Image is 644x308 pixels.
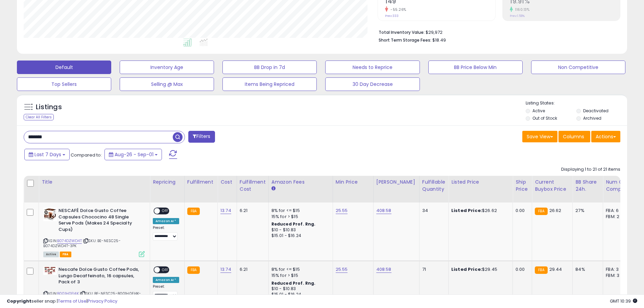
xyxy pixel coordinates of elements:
[187,208,200,215] small: FBA
[558,131,590,142] button: Columns
[7,298,117,305] div: seller snap | |
[160,208,171,214] span: OFF
[549,207,562,214] span: 26.62
[220,207,231,214] a: 13.74
[24,149,70,160] button: Last 7 Days
[58,208,141,234] b: NESCAFÉ Dolce Gusto Coffee Capsules Chococino 48 Single Serve Pods (Makes 24 Specialty Cups)
[376,266,391,273] a: 408.58
[271,266,328,273] div: 8% for <= $15
[60,252,71,257] span: FBA
[575,179,600,193] div: BB Share 24h.
[7,298,31,304] strong: Copyright
[549,266,562,273] span: 29.44
[271,221,316,227] b: Reduced Prof. Rng.
[583,108,609,114] label: Deactivated
[222,77,317,91] button: Items Being Repriced
[575,266,598,273] div: 84%
[422,208,443,214] div: 34
[36,102,62,112] h5: Listings
[271,233,328,239] div: $15.01 - $16.24
[153,226,179,241] div: Preset:
[535,266,547,274] small: FBA
[422,266,443,273] div: 71
[153,179,182,186] div: Repricing
[376,207,391,214] a: 408.58
[336,266,348,273] a: 25.55
[220,179,234,186] div: Cost
[388,7,406,12] small: -55.26%
[379,29,425,35] b: Total Inventory Value:
[58,266,141,287] b: Nescafe Dolce Gusto Coffee Pods, Lungo Decaffeinato, 16 capsules, Pack of 3
[187,266,200,274] small: FBA
[43,208,145,256] div: ASIN:
[510,14,525,18] small: Prev: 1.58%
[57,238,82,244] a: B074DZWD4T
[451,207,482,214] b: Listed Price:
[120,77,214,91] button: Selling @ Max
[17,77,111,91] button: Top Sellers
[240,179,266,193] div: Fulfillment Cost
[17,61,111,74] button: Default
[563,133,584,140] span: Columns
[561,166,620,173] div: Displaying 1 to 21 of 21 items
[451,266,507,273] div: $29.45
[376,179,416,186] div: [PERSON_NAME]
[606,266,628,273] div: FBA: 3
[271,208,328,214] div: 8% for <= $15
[531,61,625,74] button: Non Competitive
[188,131,215,143] button: Filters
[513,7,529,12] small: 1160.13%
[104,149,162,160] button: Aug-26 - Sep-01
[58,298,87,304] a: Terms of Use
[451,179,510,186] div: Listed Price
[532,115,557,121] label: Out of Stock
[385,14,399,18] small: Prev: 333
[516,208,527,214] div: 0.00
[336,207,348,214] a: 25.55
[271,179,330,186] div: Amazon Fees
[336,179,371,186] div: Min Price
[606,208,628,214] div: FBA: 6
[591,131,620,142] button: Actions
[379,37,431,43] b: Short Term Storage Fees:
[271,214,328,220] div: 15% for > $15
[532,108,545,114] label: Active
[153,277,179,283] div: Amazon AI *
[43,238,121,248] span: | SKU: BE-NESC25-B074DZWD4T-3PK
[422,179,446,193] div: Fulfillable Quantity
[535,208,547,215] small: FBA
[325,61,420,74] button: Needs to Reprice
[535,179,570,193] div: Current Buybox Price
[606,179,630,193] div: Num of Comp.
[42,179,147,186] div: Title
[526,100,627,106] p: Listing States:
[43,266,57,275] img: 414R2E7nBQL._SL40_.jpg
[428,61,523,74] button: BB Price Below Min
[115,151,153,158] span: Aug-26 - Sep-01
[606,214,628,220] div: FBM: 2
[606,273,628,279] div: FBM: 3
[153,284,179,300] div: Preset:
[516,179,529,193] div: Ship Price
[222,61,317,74] button: BB Drop in 7d
[24,114,54,120] div: Clear All Filters
[271,286,328,292] div: $10 - $10.83
[325,77,420,91] button: 30 Day Decrease
[120,61,214,74] button: Inventory Age
[583,115,601,121] label: Archived
[34,151,61,158] span: Last 7 Days
[240,266,263,273] div: 6.21
[610,298,637,304] span: 2025-09-9 10:39 GMT
[271,273,328,279] div: 15% for > $15
[187,179,215,186] div: Fulfillment
[220,266,231,273] a: 13.74
[160,267,171,273] span: OFF
[516,266,527,273] div: 0.00
[88,298,117,304] a: Privacy Policy
[71,152,102,158] span: Compared to:
[575,208,598,214] div: 27%
[451,266,482,273] b: Listed Price:
[451,208,507,214] div: $26.62
[522,131,557,142] button: Save View
[43,208,57,221] img: 51P6YPFGrML._SL40_.jpg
